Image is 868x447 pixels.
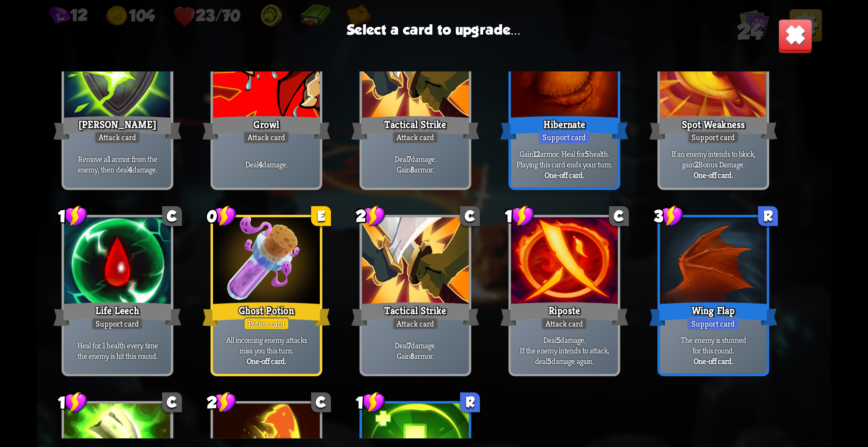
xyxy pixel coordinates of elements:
div: Spot Weakness [649,114,778,142]
b: 8 [410,164,414,175]
div: Support card [538,131,590,144]
div: 2 [207,391,237,414]
b: 4 [128,164,132,175]
div: C [311,393,331,412]
p: Deal damage. Gain armor. [365,340,466,361]
h3: Select a card to upgrade... [347,22,521,38]
b: 8 [410,351,414,361]
div: Tactical Strike [351,114,480,142]
div: C [162,206,182,226]
div: Attack card [541,317,588,330]
b: 4 [258,159,263,170]
b: 7 [407,340,411,351]
div: Attack card [243,131,290,144]
div: Tactical Strike [351,300,480,329]
div: R [460,393,480,412]
p: If an enemy intends to block, gain Bonus Damage. [663,149,764,170]
div: R [758,206,778,226]
div: 1 [505,205,535,228]
b: One-off card. [247,356,286,366]
b: 7 [407,154,411,164]
b: One-off card. [694,170,733,180]
b: 2 [695,159,699,170]
b: One-off card. [545,170,584,180]
img: close-button.png [778,19,813,53]
div: C [162,393,182,412]
p: Deal damage. Gain armor. [365,154,466,175]
b: 5 [585,149,589,159]
div: Hibernate [500,114,629,142]
p: Heal for 1 health every time the enemy is hit this round. [67,340,168,361]
div: 0 [207,205,237,228]
div: Support card [687,131,739,144]
div: 1 [58,205,88,228]
div: 3 [654,205,684,228]
div: Life Leech [53,300,182,329]
div: C [609,206,629,226]
div: Potion card [244,317,289,330]
div: 1 [58,391,88,414]
div: Attack card [392,131,439,144]
div: Ghost Potion [202,300,331,329]
div: Attack card [94,131,141,144]
p: Remove all armor from the enemy, then deal damage. [67,154,168,175]
b: 12 [533,149,540,159]
b: One-off card. [694,356,733,366]
p: Deal damage. If the enemy intends to attack, deal damage again. [514,335,615,366]
p: The enemy is stunned for this round. [663,335,764,356]
div: Growl [202,114,331,142]
b: 5 [547,356,551,366]
div: 2 [356,205,386,228]
div: [PERSON_NAME] [53,114,182,142]
p: All incoming enemy attacks miss you this turn. [216,335,317,356]
b: 5 [556,335,561,345]
div: E [311,206,331,226]
div: C [460,206,480,226]
div: Support card [91,317,144,330]
p: Deal damage. [216,159,317,170]
p: Gain armor. Heal for health. Playing this card ends your turn. [514,149,615,170]
div: Attack card [392,317,439,330]
div: 1 [356,391,386,414]
div: Wing Flap [649,300,778,329]
div: Riposte [500,300,629,329]
div: Support card [687,317,739,330]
